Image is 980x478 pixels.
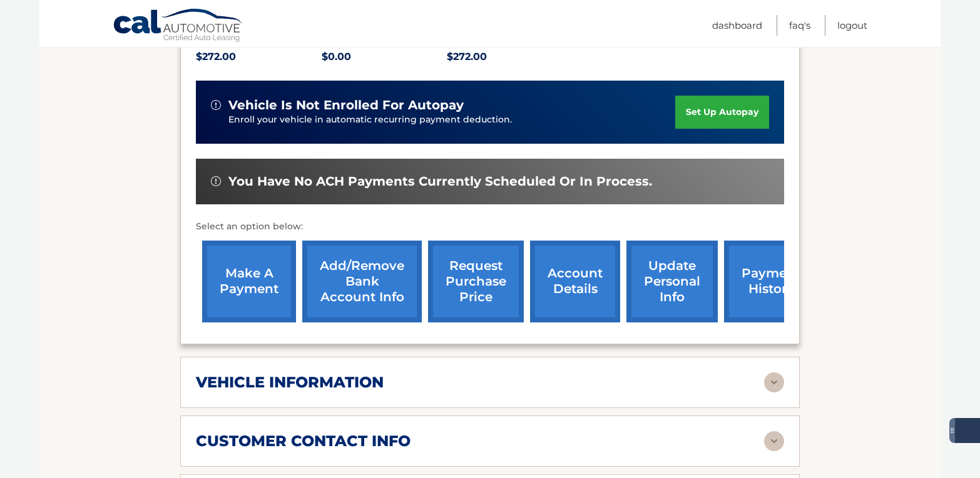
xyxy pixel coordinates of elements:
[764,372,784,392] img: accordion-rest.svg
[196,432,411,451] h2: customer contact info
[196,373,384,392] h2: vehicle information
[447,48,573,66] p: $272.00
[530,241,620,322] a: account details
[428,241,524,322] a: request purchase price
[837,15,867,36] a: Logout
[322,48,447,66] p: $0.00
[764,431,784,451] img: accordion-rest.svg
[626,241,718,322] a: update personal info
[302,241,422,322] a: Add/Remove bank account info
[228,97,464,113] span: vehicle is not enrolled for autopay
[724,241,818,322] a: payment history
[211,176,221,186] img: alert-white.svg
[196,48,322,66] p: $272.00
[196,219,784,234] p: Select an option below:
[202,241,296,322] a: make a payment
[211,100,221,110] img: alert-white.svg
[675,96,769,129] a: set up autopay
[113,8,244,44] a: Cal Automotive
[789,15,810,36] a: FAQ's
[228,174,652,189] span: You have no ACH payments currently scheduled or in process.
[228,113,675,127] p: Enroll your vehicle in automatic recurring payment deduction.
[712,15,762,36] a: Dashboard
